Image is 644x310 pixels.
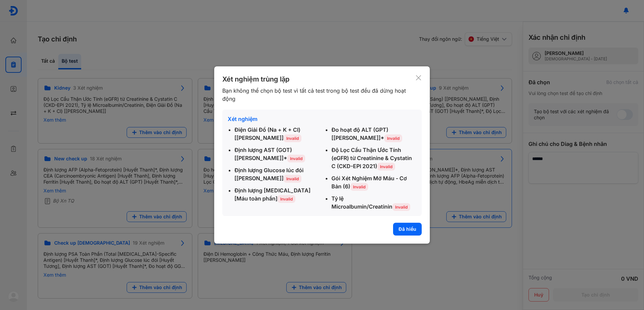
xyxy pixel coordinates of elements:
[350,183,368,191] span: Invalid
[384,134,402,142] span: Invalid
[222,74,415,84] div: Xét nghiệm trùng lặp
[234,126,319,142] div: Điện Giải Đồ (Na + K + Cl) [[PERSON_NAME]]
[331,174,416,190] div: Gói Xét Nghiệm Mỡ Máu - Cơ Bản (6)
[284,134,301,142] span: Invalid
[392,203,410,211] span: Invalid
[377,163,395,170] span: Invalid
[331,194,416,211] div: Tỷ lệ Microalbumin/Creatinin
[278,195,295,203] span: Invalid
[331,126,416,142] div: Đo hoạt độ ALT (GPT) [[PERSON_NAME]]*
[393,223,422,236] button: Đã hiểu
[234,166,319,182] div: Định lượng Glucose lúc đói [[PERSON_NAME]]
[287,155,305,162] span: Invalid
[222,87,415,103] div: Bạn không thể chọn bộ test vì tất cả test trong bộ test đều đã dừng hoạt động
[284,175,301,183] span: Invalid
[331,146,416,170] div: Độ Lọc Cầu Thận Ước Tính (eGFR) từ Creatinine & Cystatin C (CKD-EPI 2021)
[228,115,416,123] div: Xét nghiệm
[234,146,319,162] div: Định lượng AST (GOT) [[PERSON_NAME]]*
[234,186,319,203] div: Định lượng [MEDICAL_DATA] [Máu toàn phần]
